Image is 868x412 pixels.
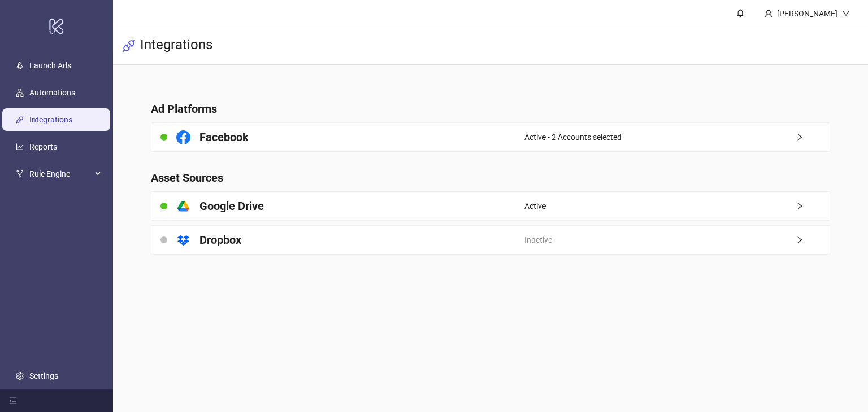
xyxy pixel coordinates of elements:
[151,225,830,255] a: DropboxInactiveright
[140,36,212,55] h3: Integrations
[151,101,830,117] h4: Ad Platforms
[29,371,58,380] a: Settings
[199,129,249,145] h4: Facebook
[524,131,622,143] span: Active - 2 Accounts selected
[151,170,830,186] h4: Asset Sources
[29,61,71,70] a: Launch Ads
[796,202,830,210] span: right
[151,191,830,221] a: Google DriveActiveright
[29,115,72,124] a: Integrations
[772,7,842,20] div: [PERSON_NAME]
[842,10,850,17] span: down
[122,39,136,52] span: api
[9,397,17,405] span: menu-fold
[29,163,92,185] span: Rule Engine
[736,9,744,17] span: bell
[199,198,264,214] h4: Google Drive
[151,122,830,152] a: FacebookActive - 2 Accounts selectedright
[29,142,57,151] a: Reports
[524,200,546,212] span: Active
[796,236,830,244] span: right
[524,234,552,246] span: Inactive
[765,10,772,17] span: user
[796,133,830,141] span: right
[29,88,75,97] a: Automations
[199,232,241,248] h4: Dropbox
[16,170,24,178] span: fork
